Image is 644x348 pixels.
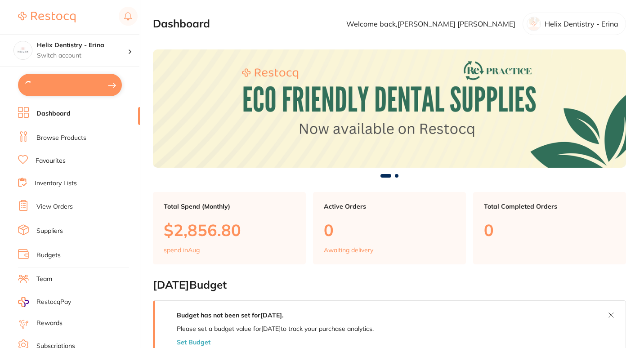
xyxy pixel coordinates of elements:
[324,221,455,239] p: 0
[346,20,515,28] p: Welcome back, [PERSON_NAME] [PERSON_NAME]
[177,339,210,346] button: Set Budget
[37,41,128,50] h4: Helix Dentistry - Erina
[36,275,52,284] a: Team
[484,203,615,210] p: Total Completed Orders
[153,192,306,265] a: Total Spend (Monthly)$2,856.80spend inAug
[36,298,71,307] span: RestocqPay
[36,156,66,165] a: Favourites
[177,311,283,319] strong: Budget has not been set for [DATE] .
[484,221,615,239] p: 0
[36,227,63,236] a: Suppliers
[164,203,295,210] p: Total Spend (Monthly)
[18,12,76,22] img: Restocq Logo
[324,246,373,254] p: Awaiting delivery
[36,202,73,211] a: View Orders
[473,192,626,265] a: Total Completed Orders0
[35,179,77,188] a: Inventory Lists
[177,325,374,332] p: Please set a budget value for [DATE] to track your purchase analytics.
[18,7,76,27] a: Restocq Logo
[37,51,128,60] p: Switch account
[14,41,32,59] img: Helix Dentistry - Erina
[36,134,86,143] a: Browse Products
[545,20,618,28] p: Helix Dentistry - Erina
[153,49,626,168] img: Dashboard
[324,203,455,210] p: Active Orders
[36,109,71,118] a: Dashboard
[18,297,29,307] img: RestocqPay
[153,279,626,291] h2: [DATE] Budget
[36,319,63,328] a: Rewards
[18,297,71,307] a: RestocqPay
[313,192,466,265] a: Active Orders0Awaiting delivery
[36,251,61,260] a: Budgets
[153,18,210,30] h2: Dashboard
[164,246,200,254] p: spend in Aug
[164,221,295,239] p: $2,856.80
